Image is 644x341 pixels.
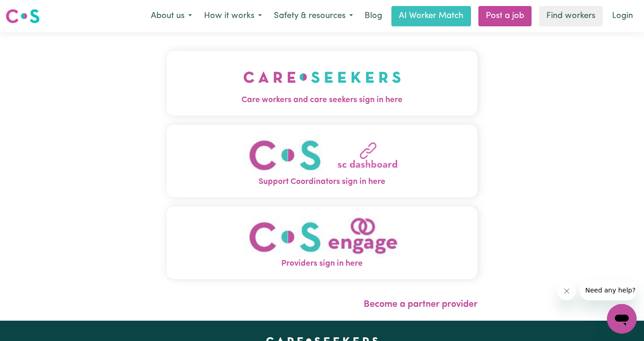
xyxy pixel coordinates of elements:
[6,6,40,27] a: Careseekers logo
[145,6,198,26] button: About us
[198,6,268,26] button: How it works
[167,207,477,279] button: Providers sign in here
[478,6,532,26] a: Post a job
[167,94,477,106] span: Care workers and care seekers sign in here
[167,51,477,116] button: Care workers and care seekers sign in here
[359,6,388,26] a: Blog
[167,125,477,197] button: Support Coordinators sign in here
[167,176,477,188] span: Support Coordinators sign in here
[391,6,471,26] a: AI Worker Match
[364,300,477,309] a: Become a partner provider
[607,6,638,26] a: Login
[580,280,637,300] iframe: Message from company
[167,258,477,270] span: Providers sign in here
[539,6,603,26] a: Find workers
[557,282,576,300] iframe: Close message
[6,8,40,24] img: Careseekers logo
[268,6,359,26] button: Safety & resources
[607,304,637,334] iframe: Button to launch messaging window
